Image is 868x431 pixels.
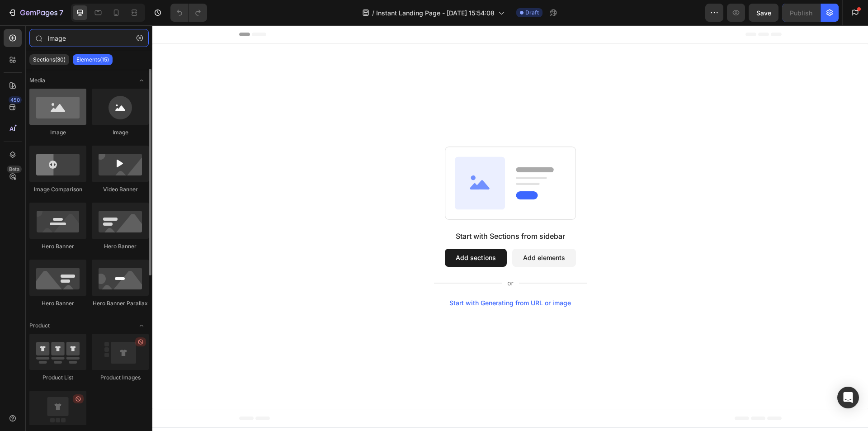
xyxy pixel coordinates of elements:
div: Publish [790,8,812,18]
div: Beta [7,166,22,173]
div: Image [92,128,149,137]
div: Hero Banner [29,299,86,308]
p: 7 [59,7,63,18]
div: 450 [9,96,22,104]
div: Start with Sections from sidebar [303,205,413,216]
div: Image [29,128,86,137]
button: 7 [4,4,67,22]
div: Product List [29,374,86,382]
div: Undo/Redo [170,4,207,22]
button: Add sections [292,223,354,242]
span: / [372,8,374,18]
div: Product Images [92,374,149,382]
div: Open Intercom Messenger [837,387,859,408]
button: Save [749,4,778,22]
input: Search Sections & Elements [29,29,149,47]
span: Media [29,76,45,85]
span: Instant Landing Page - [DATE] 15:54:08 [376,8,495,18]
span: Save [756,9,771,17]
iframe: Design area [152,25,868,431]
div: Image Comparison [29,185,86,194]
button: Add elements [360,223,424,242]
p: Elements(15) [76,56,109,63]
div: Start with Generating from URL or image [297,274,419,281]
p: Sections(30) [33,56,66,63]
span: Draft [525,9,539,17]
button: Publish [782,4,820,22]
span: Toggle open [134,318,149,333]
span: Toggle open [134,73,149,88]
div: Hero Banner Parallax [92,299,149,308]
div: Hero Banner [92,242,149,251]
div: Video Banner [92,185,149,194]
div: Hero Banner [29,242,86,251]
span: Product [29,322,50,330]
